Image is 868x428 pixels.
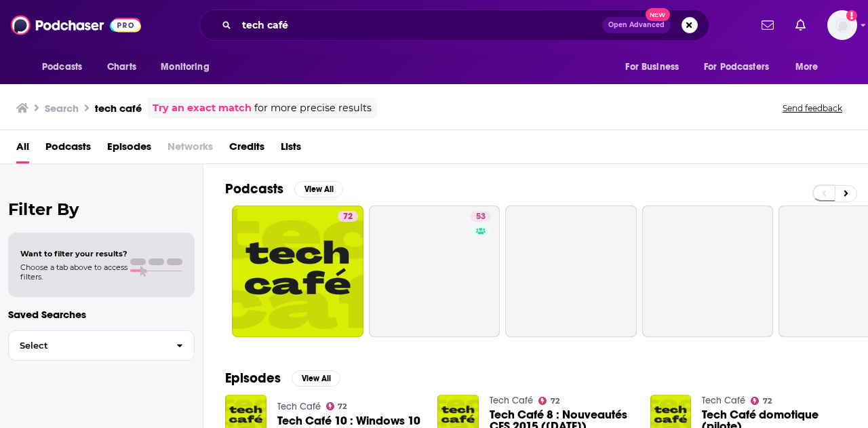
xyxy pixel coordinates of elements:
[756,14,779,37] a: Show notifications dropdown
[608,22,665,28] span: Open Advanced
[199,9,709,41] div: Search podcasts, credits, & more...
[326,402,347,410] a: 72
[602,17,671,33] button: Open AdvancedNew
[704,58,769,77] span: For Podcasters
[625,58,679,77] span: For Business
[95,102,142,115] h3: tech café
[827,10,857,40] span: Logged in as ABolliger
[551,398,559,404] span: 72
[33,54,100,80] button: open menu
[702,395,745,406] a: Tech Café
[16,136,29,163] a: All
[471,211,491,222] a: 53
[20,249,127,258] span: Want to filter your results?
[778,102,846,114] button: Send feedback
[232,206,363,337] a: 72
[294,181,343,197] button: View All
[225,180,343,197] a: PodcastsView All
[827,10,857,40] button: Show profile menu
[343,210,353,224] span: 72
[786,54,835,80] button: open menu
[616,54,696,80] button: open menu
[476,210,486,224] span: 53
[277,401,321,412] a: Tech Café
[9,341,165,350] span: Select
[11,12,141,38] img: Podchaser - Follow, Share and Rate Podcasts
[490,395,533,406] a: Tech Café
[20,262,127,281] span: Choose a tab above to access filters.
[646,8,670,21] span: New
[8,330,195,361] button: Select
[338,404,347,410] span: 72
[42,58,82,77] span: Podcasts
[277,415,420,427] a: Tech Café 10 : Windows 10
[237,14,602,36] input: Search podcasts, credits, & more...
[225,370,281,387] h2: Episodes
[225,180,283,197] h2: Podcasts
[8,308,195,321] p: Saved Searches
[107,58,136,77] span: Charts
[153,100,252,116] a: Try an exact match
[751,397,772,405] a: 72
[338,211,358,222] a: 72
[98,54,144,80] a: Charts
[151,54,226,80] button: open menu
[229,136,264,163] a: Credits
[795,58,818,77] span: More
[695,54,789,80] button: open menu
[281,136,301,163] a: Lists
[8,199,195,219] h2: Filter By
[107,136,151,163] a: Episodes
[292,370,340,387] button: View All
[45,136,91,163] a: Podcasts
[161,58,209,77] span: Monitoring
[827,10,857,40] img: User Profile
[846,10,857,21] svg: Add a profile image
[254,100,372,116] span: for more precise results
[369,206,500,337] a: 53
[538,397,559,405] a: 72
[225,370,340,387] a: EpisodesView All
[45,102,79,115] h3: Search
[763,398,772,404] span: 72
[167,136,213,163] span: Networks
[790,14,811,37] a: Show notifications dropdown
